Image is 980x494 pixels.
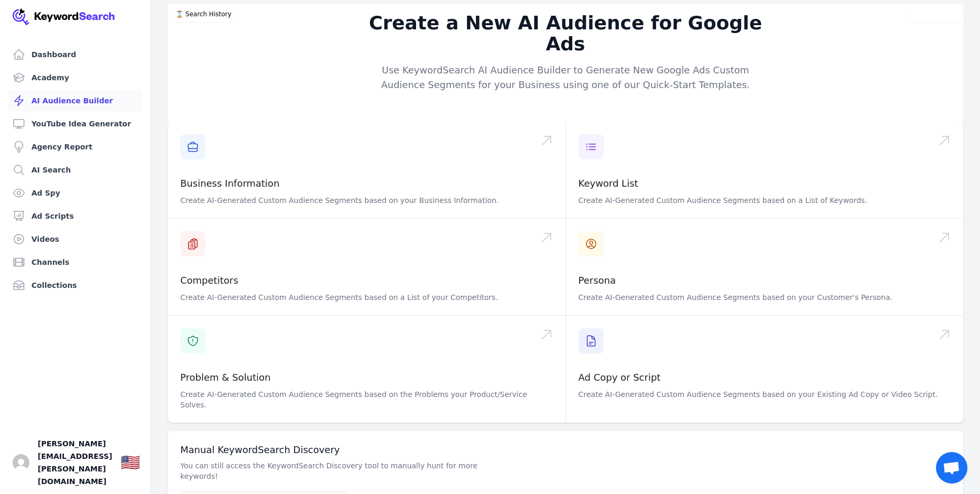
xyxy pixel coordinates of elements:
[907,6,961,22] button: Video Tutorial
[180,178,279,189] a: Business Information
[364,13,767,55] h2: Create a New AI Audience for Google Ads
[579,178,638,189] a: Keyword List
[8,182,142,203] a: Ad Spy
[13,8,115,25] img: Your Company
[121,452,140,473] button: 🇺🇸
[8,44,142,65] a: Dashboard
[170,6,237,22] button: ⌛️ Search History
[180,460,482,481] p: You can still access the KeywordSearch Discovery tool to manually hunt for more keywords!
[364,63,767,92] p: Use KeywordSearch AI Audience Builder to Generate New Google Ads Custom Audience Segments for you...
[180,444,951,456] h3: Manual KeywordSearch Discovery
[8,275,142,296] a: Collections
[8,159,142,180] a: AI Search
[8,229,142,250] a: Videos
[8,136,142,157] a: Agency Report
[8,90,142,111] a: AI Audience Builder
[121,453,140,472] div: 🇺🇸
[8,113,142,134] a: YouTube Idea Generator
[180,275,238,286] a: Competitors
[38,437,112,488] span: [PERSON_NAME][EMAIL_ADDRESS][PERSON_NAME][DOMAIN_NAME]
[13,454,29,471] button: Open user button
[8,252,142,273] a: Channels
[8,67,142,88] a: Academy
[579,275,616,286] a: Persona
[936,452,967,484] div: Open chat
[579,372,661,383] a: Ad Copy or Script
[8,206,142,227] a: Ad Scripts
[180,372,270,383] a: Problem & Solution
